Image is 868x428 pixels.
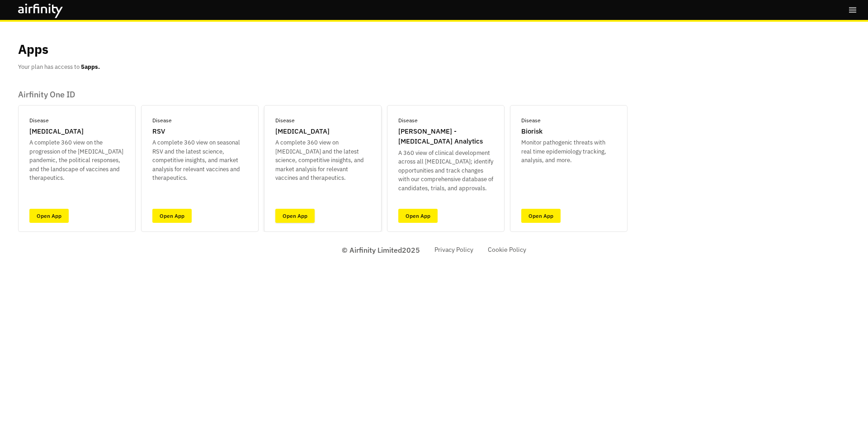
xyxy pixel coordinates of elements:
[398,209,438,223] a: Open App
[434,245,473,255] a: Privacy Policy
[521,126,542,137] p: Biorisk
[18,40,48,59] p: Apps
[29,126,84,137] p: [MEDICAL_DATA]
[488,245,526,255] a: Cookie Policy
[18,63,100,72] p: Your plan has access to
[275,116,295,125] p: Disease
[275,209,315,223] a: Open App
[152,138,247,183] p: A complete 360 view on seasonal RSV and the latest science, competitive insights, and market anal...
[521,138,616,165] p: Monitor pathogenic threats with real time epidemiology tracking, analysis, and more.
[398,116,418,125] p: Disease
[152,116,172,125] p: Disease
[521,209,561,223] a: Open App
[29,209,69,223] a: Open App
[152,209,192,223] a: Open App
[342,245,420,255] p: © Airfinity Limited 2025
[275,126,330,137] p: [MEDICAL_DATA]
[81,63,100,71] b: 5 apps.
[152,126,165,137] p: RSV
[398,126,493,147] p: [PERSON_NAME] - [MEDICAL_DATA] Analytics
[398,149,493,193] p: A 360 view of clinical development across all [MEDICAL_DATA]; identify opportunities and track ch...
[29,116,49,125] p: Disease
[18,90,627,100] p: Airfinity One ID
[275,138,370,183] p: A complete 360 view on [MEDICAL_DATA] and the latest science, competitive insights, and market an...
[29,138,124,183] p: A complete 360 view on the progression of the [MEDICAL_DATA] pandemic, the political responses, a...
[521,116,541,125] p: Disease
